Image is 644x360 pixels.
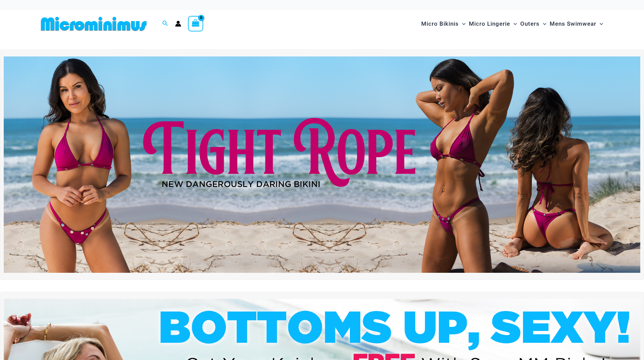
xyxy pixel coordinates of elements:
[596,15,603,32] span: Menu Toggle
[175,21,181,27] a: Account icon link
[467,14,519,34] a: Micro LingerieMenu ToggleMenu Toggle
[520,15,540,32] span: Outers
[188,16,204,31] a: View Shopping Cart, empty
[162,20,168,28] a: Search icon link
[540,15,546,32] span: Menu Toggle
[459,15,466,32] span: Menu Toggle
[510,15,517,32] span: Menu Toggle
[420,14,467,34] a: Micro BikinisMenu ToggleMenu Toggle
[548,14,605,34] a: Mens SwimwearMenu ToggleMenu Toggle
[4,56,640,273] img: Tight Rope Pink Bikini
[38,16,149,31] img: MM SHOP LOGO FLAT
[421,15,459,32] span: Micro Bikinis
[550,15,596,32] span: Mens Swimwear
[469,15,510,32] span: Micro Lingerie
[419,13,606,35] nav: Site Navigation
[519,14,548,34] a: OutersMenu ToggleMenu Toggle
